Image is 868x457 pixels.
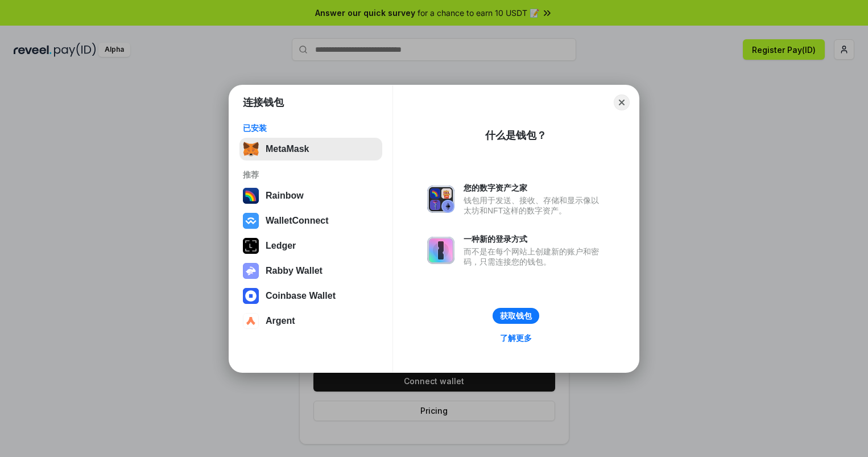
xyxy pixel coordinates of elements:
img: svg+xml,%3Csvg%20width%3D%2228%22%20height%3D%2228%22%20viewBox%3D%220%200%2028%2028%22%20fill%3D... [243,288,259,304]
button: Argent [239,310,382,332]
button: Rainbow [239,184,382,207]
button: Close [614,94,630,110]
div: 钱包用于发送、接收、存储和显示像以太坊和NFT这样的数字资产。 [464,195,605,216]
img: svg+xml,%3Csvg%20xmlns%3D%22http%3A%2F%2Fwww.w3.org%2F2000%2Fsvg%22%20fill%3D%22none%22%20viewBox... [243,263,259,279]
div: MetaMask [266,144,309,154]
button: WalletConnect [239,209,382,232]
div: Coinbase Wallet [266,291,336,301]
img: svg+xml,%3Csvg%20width%3D%22120%22%20height%3D%22120%22%20viewBox%3D%220%200%20120%20120%22%20fil... [243,188,259,204]
img: svg+xml,%3Csvg%20xmlns%3D%22http%3A%2F%2Fwww.w3.org%2F2000%2Fsvg%22%20width%3D%2228%22%20height%3... [243,238,259,254]
img: svg+xml,%3Csvg%20fill%3D%22none%22%20height%3D%2233%22%20viewBox%3D%220%200%2035%2033%22%20width%... [243,141,259,157]
div: 您的数字资产之家 [464,183,605,193]
button: Rabby Wallet [239,260,382,282]
img: svg+xml,%3Csvg%20xmlns%3D%22http%3A%2F%2Fwww.w3.org%2F2000%2Fsvg%22%20fill%3D%22none%22%20viewBox... [427,186,454,213]
div: 什么是钱包？ [485,129,547,142]
div: 推荐 [243,170,379,180]
button: Ledger [239,234,382,257]
img: svg+xml,%3Csvg%20width%3D%2228%22%20height%3D%2228%22%20viewBox%3D%220%200%2028%2028%22%20fill%3D... [243,313,259,329]
div: 而不是在每个网站上创建新的账户和密码，只需连接您的钱包。 [464,246,605,267]
div: Rainbow [266,191,304,201]
img: svg+xml,%3Csvg%20width%3D%2228%22%20height%3D%2228%22%20viewBox%3D%220%200%2028%2028%22%20fill%3D... [243,213,259,229]
div: 了解更多 [500,333,532,343]
button: Coinbase Wallet [239,285,382,307]
div: 一种新的登录方式 [464,234,605,244]
div: 获取钱包 [500,311,532,321]
a: 了解更多 [493,331,539,345]
button: MetaMask [239,138,382,160]
div: Argent [266,316,295,326]
div: Ledger [266,241,296,251]
div: WalletConnect [266,216,329,226]
button: 获取钱包 [493,308,539,324]
img: svg+xml,%3Csvg%20xmlns%3D%22http%3A%2F%2Fwww.w3.org%2F2000%2Fsvg%22%20fill%3D%22none%22%20viewBox... [427,237,454,264]
div: Rabby Wallet [266,266,323,276]
div: 已安装 [243,123,379,133]
h1: 连接钱包 [243,96,284,109]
